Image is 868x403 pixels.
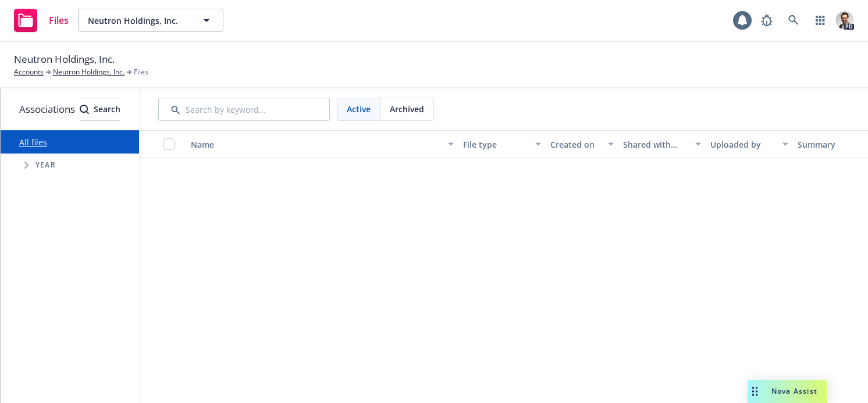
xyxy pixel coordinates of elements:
[191,138,441,151] div: Name
[458,130,546,158] button: File type
[80,105,89,114] svg: Search
[158,98,330,121] input: Search by keyword...
[186,130,458,158] button: Name
[14,67,44,77] a: Accounts
[347,103,371,115] span: Active
[618,130,706,158] button: Shared with client
[80,98,120,120] div: Search
[19,102,75,117] span: Associations
[35,162,56,169] span: Year
[755,9,778,32] a: Report a Bug
[88,15,188,27] span: Neutron Holdings, Inc.
[134,67,148,77] span: Files
[710,138,775,151] div: Uploaded by
[809,9,832,32] a: Switch app
[550,138,601,151] div: Created on
[19,137,47,148] a: All files
[748,380,762,403] div: Drag to move
[706,130,793,158] button: Uploaded by
[163,138,175,150] input: Select all
[835,11,854,30] img: photo
[14,52,115,67] span: Neutron Holdings, Inc.
[463,138,528,151] div: File type
[546,130,618,158] button: Created on
[748,380,827,403] button: Nova Assist
[798,138,863,151] div: Summary
[9,4,73,37] a: Files
[782,9,805,32] a: Search
[49,16,69,25] span: Files
[53,67,124,77] a: Neutron Holdings, Inc.
[390,103,424,115] span: Archived
[623,138,688,151] div: Shared with client
[78,9,223,32] button: Neutron Holdings, Inc.
[771,386,817,396] span: Nova Assist
[1,154,139,177] div: Tree Example
[80,98,120,121] button: SearchSearch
